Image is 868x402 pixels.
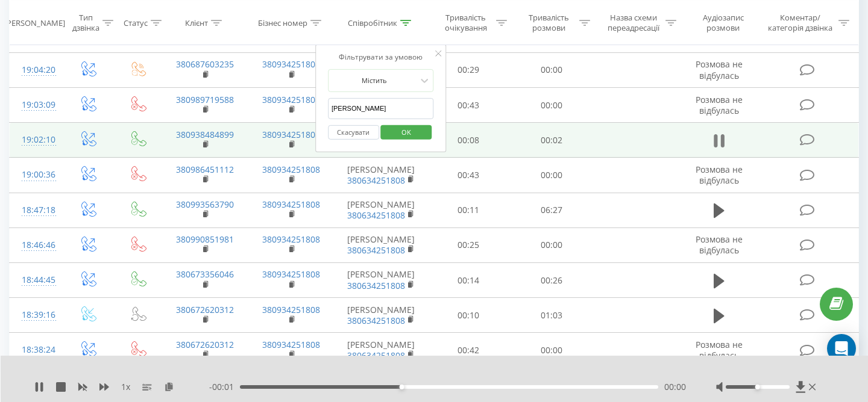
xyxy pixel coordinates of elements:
[262,304,320,315] a: 380934251808
[121,381,130,393] span: 1 x
[328,98,434,119] input: Введіть значення
[347,175,405,186] a: 380634251808
[400,385,404,389] div: Accessibility label
[22,338,51,362] div: 18:38:24
[347,244,405,256] a: 380634251808
[427,52,511,87] td: 00:29
[185,17,208,28] div: Клієнт
[22,58,51,82] div: 19:04:20
[22,128,51,152] div: 19:02:10
[510,52,593,87] td: 00:00
[262,129,320,140] a: 380934251808
[262,268,320,280] a: 380934251808
[176,199,234,210] a: 380993563790
[696,94,743,116] span: Розмова не відбулась
[258,17,307,28] div: Бізнес номер
[427,158,511,193] td: 00:43
[22,268,51,292] div: 18:44:45
[347,209,405,221] a: 380634251808
[827,334,856,363] div: Open Intercom Messenger
[124,17,148,28] div: Статус
[262,233,320,245] a: 380934251808
[427,333,511,368] td: 00:42
[4,17,65,28] div: [PERSON_NAME]
[176,304,234,315] a: 380672620312
[427,193,511,227] td: 00:11
[664,381,686,393] span: 00:00
[335,263,427,298] td: [PERSON_NAME]
[176,339,234,350] a: 380672620312
[176,58,234,70] a: 380687603235
[176,129,234,140] a: 380938484899
[510,333,593,368] td: 00:00
[22,199,51,222] div: 18:47:18
[262,94,320,105] a: 380934251808
[348,17,397,28] div: Співробітник
[262,339,320,350] a: 380934251808
[696,58,743,81] span: Розмова не відбулась
[510,158,593,193] td: 00:00
[22,233,51,257] div: 18:46:46
[335,158,427,193] td: [PERSON_NAME]
[427,263,511,298] td: 00:14
[438,13,494,33] div: Тривалість очікування
[176,164,234,175] a: 380986451112
[696,339,743,361] span: Розмова не відбулась
[209,381,240,393] span: - 00:01
[328,125,379,140] button: Скасувати
[335,227,427,262] td: [PERSON_NAME]
[510,263,593,298] td: 00:26
[381,125,432,140] button: OK
[22,303,51,327] div: 18:39:16
[262,58,320,70] a: 380934251808
[335,333,427,368] td: [PERSON_NAME]
[427,227,511,262] td: 00:25
[262,164,320,175] a: 380934251808
[176,233,234,245] a: 380990851981
[510,193,593,227] td: 06:27
[335,193,427,227] td: [PERSON_NAME]
[176,268,234,280] a: 380673356046
[696,164,743,186] span: Розмова не відбулась
[262,199,320,210] a: 380934251808
[510,298,593,333] td: 01:03
[347,315,405,326] a: 380634251808
[510,123,593,158] td: 00:02
[696,233,743,256] span: Розмова не відбулась
[347,280,405,291] a: 380634251808
[755,385,760,389] div: Accessibility label
[521,13,576,33] div: Тривалість розмови
[510,88,593,123] td: 00:00
[510,227,593,262] td: 00:00
[347,350,405,361] a: 380634251808
[427,123,511,158] td: 00:08
[176,94,234,105] a: 380989719588
[22,93,51,117] div: 19:03:09
[335,298,427,333] td: [PERSON_NAME]
[427,88,511,123] td: 00:43
[328,51,434,63] div: Фільтрувати за умовою
[22,163,51,187] div: 19:00:36
[427,298,511,333] td: 00:10
[690,13,756,33] div: Аудіозапис розмови
[72,13,99,33] div: Тип дзвінка
[389,122,423,141] span: OK
[604,13,662,33] div: Назва схеми переадресації
[765,13,835,33] div: Коментар/категорія дзвінка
